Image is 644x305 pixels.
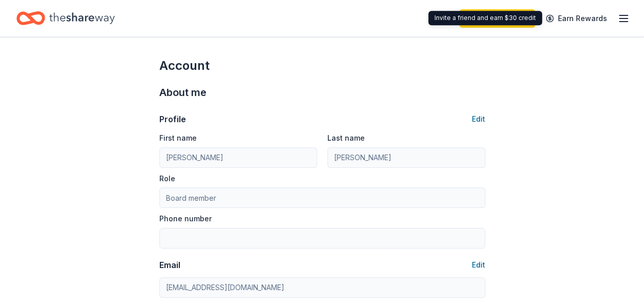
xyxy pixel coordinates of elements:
[159,58,485,74] div: Account
[159,133,197,143] label: First name
[428,11,542,25] div: Invite a friend and earn $30 credit
[459,9,535,28] a: Start free trial
[472,259,485,271] button: Edit
[159,174,175,184] label: Role
[159,113,186,125] div: Profile
[159,214,212,224] label: Phone number
[539,9,613,28] a: Earn Rewards
[16,6,115,30] a: Home
[159,84,485,101] div: About me
[472,113,485,125] button: Edit
[159,259,180,271] div: Email
[327,133,365,143] label: Last name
